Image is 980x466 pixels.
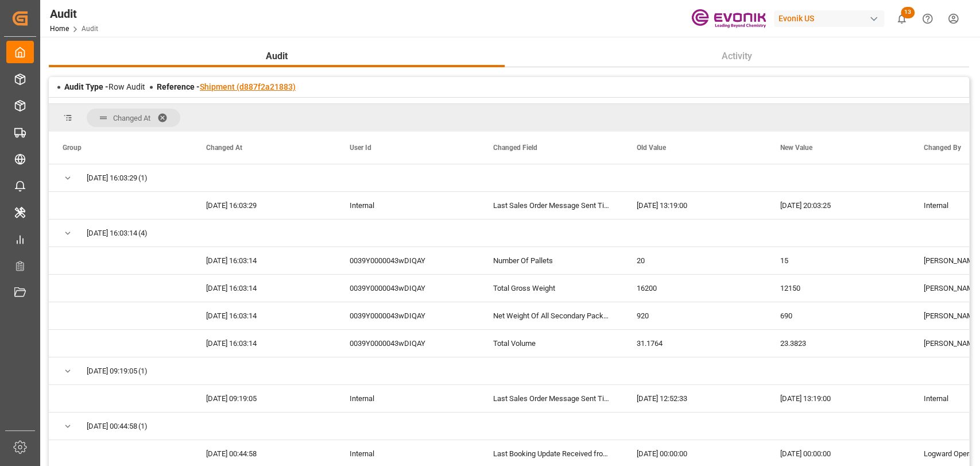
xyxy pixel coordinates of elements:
div: [DATE] 16:03:14 [192,302,336,329]
span: User Id [350,144,371,152]
div: 20 [623,247,766,274]
div: [DATE] 16:03:14 [192,330,336,357]
span: (1) [138,358,148,384]
div: 920 [623,302,766,329]
div: Last Sales Order Message Sent Time [479,385,623,412]
span: (1) [138,413,148,440]
span: [DATE] 16:03:14 [87,220,137,247]
span: Changed Field [493,144,537,152]
img: Evonik-brand-mark-Deep-Purple-RGB.jpeg_1700498283.jpeg [691,9,766,29]
div: 0039Y0000043wDIQAY [336,275,479,302]
div: 15 [766,247,910,274]
a: Shipment (d887f2a21883) [200,82,296,91]
div: [DATE] 20:03:25 [766,192,910,219]
span: Audit [261,49,292,63]
span: Reference - [157,82,296,91]
button: Audit [49,45,505,67]
div: [DATE] 13:19:00 [766,385,910,412]
span: (1) [138,165,148,191]
span: Changed At [206,144,242,152]
span: (4) [138,220,148,247]
div: 0039Y0000043wDIQAY [336,330,479,357]
span: Changed By [924,144,961,152]
div: 0039Y0000043wDIQAY [336,302,479,329]
span: [DATE] 09:19:05 [87,358,137,384]
div: Internal [336,192,479,219]
button: Evonik US [774,7,889,29]
span: Changed At [113,114,150,122]
div: Internal [336,385,479,412]
div: 690 [766,302,910,329]
div: [DATE] 09:19:05 [192,385,336,412]
div: Row Audit [64,81,145,93]
div: 16200 [623,275,766,302]
div: 12150 [766,275,910,302]
div: [DATE] 13:19:00 [623,192,766,219]
div: Total Gross Weight [479,275,623,302]
span: [DATE] 00:44:58 [87,413,137,440]
div: Total Volume [479,330,623,357]
span: Group [63,144,82,152]
span: 13 [901,7,915,18]
span: Audit Type - [64,82,109,91]
span: Activity [717,49,757,63]
div: Evonik US [774,10,884,27]
button: show 13 new notifications [889,6,915,32]
span: [DATE] 16:03:29 [87,165,137,191]
div: [DATE] 12:52:33 [623,385,766,412]
span: Old Value [637,144,666,152]
div: 23.3823 [766,330,910,357]
div: [DATE] 16:03:29 [192,192,336,219]
button: Activity [505,45,969,67]
div: Last Sales Order Message Sent Time [479,192,623,219]
div: 0039Y0000043wDIQAY [336,247,479,274]
div: Number Of Pallets [479,247,623,274]
span: New Value [780,144,812,152]
div: Net Weight Of All Secondary Packagings [479,302,623,329]
div: [DATE] 16:03:14 [192,275,336,302]
div: [DATE] 16:03:14 [192,247,336,274]
div: Audit [50,5,98,22]
a: Home [50,25,69,33]
button: Help Center [915,6,940,32]
div: 31.1764 [623,330,766,357]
